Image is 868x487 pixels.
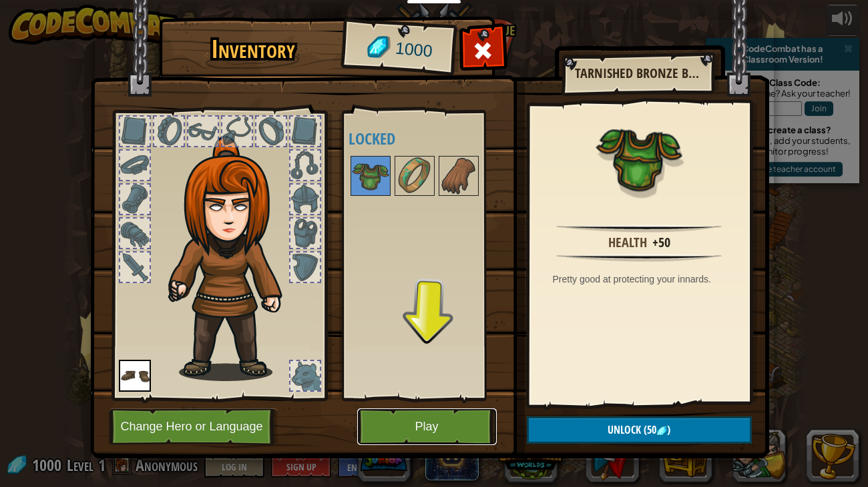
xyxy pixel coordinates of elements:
[162,136,306,381] img: hair_f2.png
[394,37,433,63] span: 1000
[656,426,667,436] img: gem.png
[352,157,389,195] img: portrait.png
[596,115,682,201] img: portrait.png
[608,422,641,437] span: Unlock
[556,254,721,262] img: hr.png
[608,233,647,252] div: Health
[575,66,700,81] h2: Tarnished Bronze Breastplate
[527,416,752,444] button: Unlock(50)
[556,225,721,233] img: hr.png
[349,130,506,147] h4: Locked
[109,408,278,445] button: Change Hero or Language
[667,422,670,437] span: )
[168,35,339,63] h1: Inventory
[119,360,151,392] img: portrait.png
[553,272,732,286] div: Pretty good at protecting your innards.
[357,408,497,445] button: Play
[396,157,433,195] img: portrait.png
[652,233,670,252] div: +50
[440,157,477,195] img: portrait.png
[641,422,656,437] span: (50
